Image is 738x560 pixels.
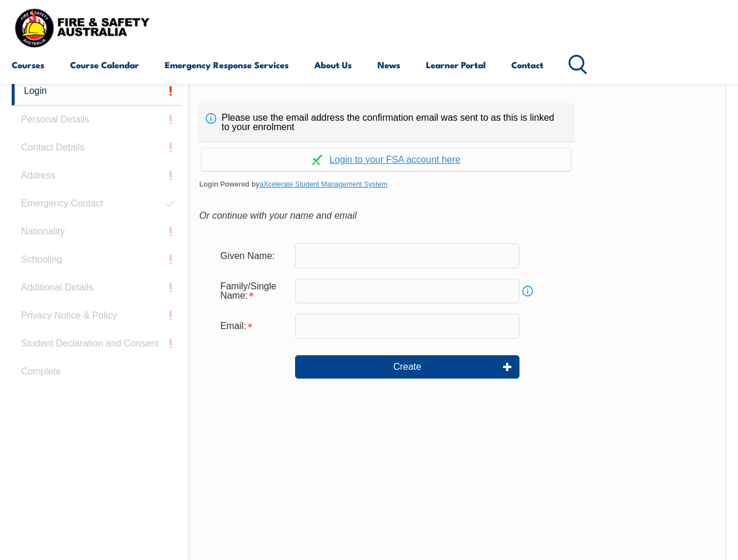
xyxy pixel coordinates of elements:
[199,207,716,225] div: Or continue with your name and email
[426,51,486,79] a: Learner Portal
[12,77,182,106] a: Login
[70,51,139,79] a: Course Calendar
[12,51,44,79] a: Courses
[314,51,352,79] a: About Us
[519,283,536,299] a: Info
[199,176,716,193] span: Login Powered by
[295,355,519,379] button: Create
[312,155,323,165] img: Log in withaxcelerate
[211,275,295,307] div: Family/Single Name is required.
[377,51,400,79] a: News
[165,51,289,79] a: Emergency Response Services
[259,180,387,188] a: aXcelerate Student Management System
[211,315,295,337] div: Email is required.
[199,104,573,141] div: Please use the email address the confirmation email was sent to as this is linked to your enrolment
[211,244,295,267] div: Given Name:
[511,51,543,79] a: Contact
